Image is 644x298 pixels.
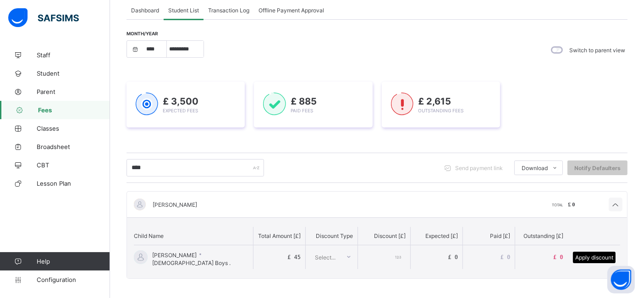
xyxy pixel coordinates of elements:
p: Outstanding [ £ ] [523,232,563,239]
span: £ 3,500 [163,96,198,107]
span: Paid Fees [291,108,313,113]
span: £ 885 [291,96,317,107]
div: [object Object] [127,191,627,279]
span: Parent [37,88,110,95]
label: Switch to parent view [569,47,625,54]
p: Discount [ £ ] [374,232,406,239]
span: [PERSON_NAME] [DEMOGRAPHIC_DATA] Boys . [152,248,248,266]
span: Transaction Log [208,7,249,14]
span: Configuration [37,276,110,283]
span: · [197,248,202,259]
span: Apply discount [575,254,613,261]
span: Help [37,258,110,265]
p: Total Amount [ £ ] [258,232,301,239]
span: Send payment link [455,165,503,171]
img: paid-1.3eb1404cbcb1d3b736510a26bbfa3ccb.svg [263,93,286,116]
span: Offline Payment Approval [259,7,324,14]
span: Fees [38,106,110,114]
img: safsims [8,8,79,28]
span: Student [37,70,110,77]
span: Expected Fees [163,108,198,113]
span: Notify Defaulters [574,165,621,171]
p: Discount Type [316,232,353,239]
span: Broadsheet [37,143,110,150]
span: Dashboard [131,7,159,14]
span: Staff [37,51,110,59]
span: £ 0 [553,254,563,260]
span: CBT [37,161,110,169]
span: £ 45 [287,254,301,260]
span: £ 2,615 [418,96,451,107]
p: Paid [ £ ] [490,232,510,239]
span: £ 0 [448,254,458,260]
i: arrow [610,200,621,210]
img: outstanding-1.146d663e52f09953f639664a84e30106.svg [391,93,413,116]
div: Select... [315,248,336,266]
span: TOTAL [552,203,563,207]
span: Outstanding Fees [418,108,463,113]
p: Expected [ £ ] [425,232,458,239]
span: £ 0 [568,201,575,208]
span: Download [522,165,548,171]
button: Open asap [607,266,635,293]
span: [PERSON_NAME] [153,201,197,208]
span: Student List [168,7,199,14]
span: Lesson Plan [37,180,110,187]
p: Child Name [134,232,164,239]
span: £ 0 [501,254,511,260]
span: Month/Year [127,31,158,36]
span: Classes [37,125,110,132]
img: expected-1.03dd87d44185fb6c27cc9b2570c10499.svg [136,93,158,116]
